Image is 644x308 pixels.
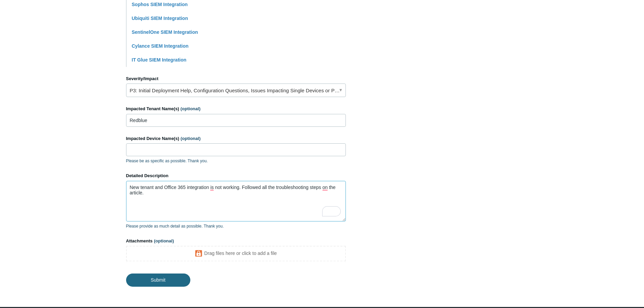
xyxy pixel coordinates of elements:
a: Cylance SIEM Integration [132,43,189,49]
a: SentinelOne SIEM Integration [132,29,198,35]
label: Impacted Device Name(s) [126,135,346,142]
a: Sophos SIEM Integration [132,2,188,7]
span: (optional) [181,136,200,141]
span: (optional) [154,238,174,243]
p: Please provide as much detail as possible. Thank you. [126,223,346,229]
input: Submit [126,274,190,286]
label: Severity/Impact [126,75,346,82]
p: Please be as specific as possible. Thank you. [126,158,346,164]
a: Ubiquiti SIEM Integration [132,16,188,21]
a: P3: Initial Deployment Help, Configuration Questions, Issues Impacting Single Devices or Past Out... [126,84,346,97]
label: Impacted Tenant Name(s) [126,105,346,112]
label: Attachments [126,238,346,244]
a: IT Glue SIEM Integration [132,57,187,63]
textarea: To enrich screen reader interactions, please activate Accessibility in Grammarly extension settings [126,181,346,221]
span: (optional) [181,106,200,111]
label: Detailed Description [126,172,346,179]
